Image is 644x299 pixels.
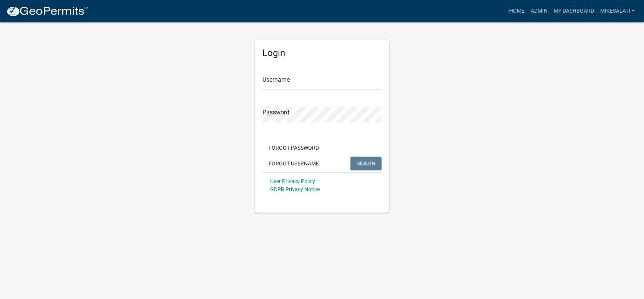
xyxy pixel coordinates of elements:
[357,160,375,166] span: SIGN IN
[551,4,597,18] a: My Dashboard
[262,157,325,170] button: Forgot Username
[262,141,325,155] button: Forgot Password
[350,157,382,170] button: SIGN IN
[597,4,638,18] a: MikeSalati
[506,4,528,18] a: Home
[262,48,382,59] h5: Login
[270,186,320,192] a: GDPR Privacy Notice
[528,4,551,18] a: Admin
[270,178,315,184] a: User Privacy Policy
